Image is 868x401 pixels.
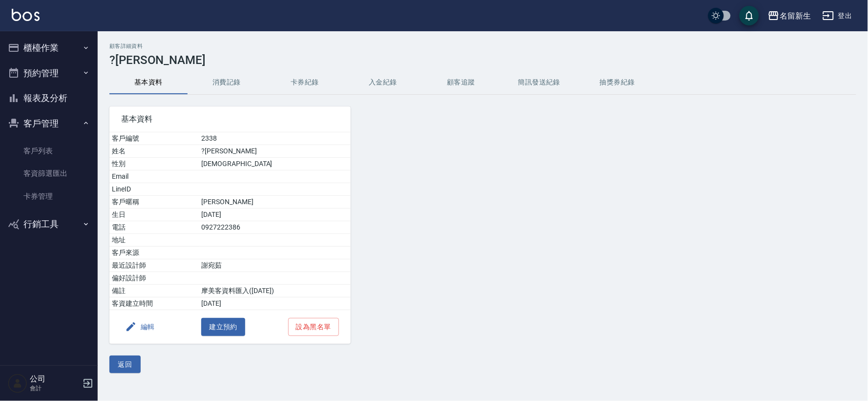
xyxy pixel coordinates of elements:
[109,71,188,94] button: 基本資料
[199,259,351,272] td: 謝宛茹
[188,71,266,94] button: 消費記錄
[4,185,94,208] a: 卡券管理
[4,61,94,86] button: 預約管理
[109,53,856,67] h3: ?[PERSON_NAME]
[109,43,856,49] h2: 顧客詳細資料
[740,6,759,25] button: save
[109,259,199,272] td: 最近設計師
[4,211,94,237] button: 行銷工具
[344,71,422,94] button: 入金紀錄
[4,111,94,136] button: 客戶管理
[199,132,351,145] td: 2338
[422,71,500,94] button: 顧客追蹤
[12,9,40,21] img: Logo
[109,170,199,183] td: Email
[4,162,94,185] a: 客資篩選匯出
[109,285,199,297] td: 備註
[4,35,94,61] button: 櫃檯作業
[500,71,578,94] button: 簡訊發送紀錄
[780,10,811,22] div: 名留新生
[578,71,656,94] button: 抽獎券紀錄
[199,297,351,310] td: [DATE]
[764,6,815,26] button: 名留新生
[199,221,351,234] td: 0927222386
[109,196,199,209] td: 客戶暱稱
[288,318,339,336] button: 設為黑名單
[4,85,94,111] button: 報表及分析
[109,158,199,170] td: 性別
[109,272,199,285] td: 偏好設計師
[121,114,339,124] span: 基本資料
[109,297,199,310] td: 客資建立時間
[109,356,141,374] button: 返回
[109,132,199,145] td: 客戶編號
[199,145,351,158] td: ?[PERSON_NAME]
[109,183,199,196] td: LineID
[109,247,199,259] td: 客戶來源
[266,71,344,94] button: 卡券紀錄
[4,140,94,162] a: 客戶列表
[199,158,351,170] td: [DEMOGRAPHIC_DATA]
[109,234,199,247] td: 地址
[30,374,80,384] h5: 公司
[819,7,856,25] button: 登出
[8,374,27,393] img: Person
[109,145,199,158] td: 姓名
[121,318,159,336] button: 編輯
[109,221,199,234] td: 電話
[109,209,199,221] td: 生日
[199,196,351,209] td: [PERSON_NAME]
[201,318,245,336] button: 建立預約
[30,384,80,393] p: 會計
[199,285,351,297] td: 摩美客資料匯入([DATE])
[199,209,351,221] td: [DATE]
